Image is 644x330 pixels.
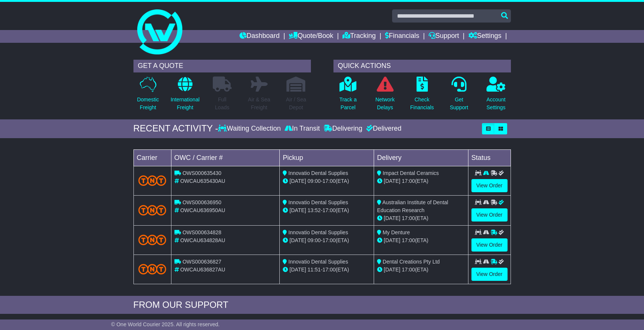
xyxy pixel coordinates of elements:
span: OWCAU636827AU [180,267,225,273]
span: OWCAU636950AU [180,207,225,213]
span: Dental Creations Pty Ltd [383,259,440,265]
span: [DATE] [289,207,306,213]
div: (ETA) [377,214,465,222]
a: View Order [471,179,508,192]
a: InternationalFreight [170,76,200,116]
div: Waiting Collection [218,125,282,133]
span: Innovatio Dental Supplies [288,199,348,205]
span: 17:00 [323,237,336,243]
td: OWC / Carrier # [171,149,280,166]
span: OWCAU635430AU [180,178,225,184]
span: 17:00 [323,267,336,273]
span: [DATE] [289,267,306,273]
a: CheckFinancials [410,76,434,116]
span: 17:00 [323,178,336,184]
span: 17:00 [402,215,415,221]
p: Track a Parcel [339,96,357,112]
span: [DATE] [289,178,306,184]
span: My Denture [383,229,410,235]
td: Status [468,149,511,166]
p: International Freight [171,96,200,112]
div: - (ETA) [283,266,371,274]
span: © One World Courier 2025. All rights reserved. [111,321,220,327]
a: Dashboard [239,30,280,43]
span: [DATE] [384,215,400,221]
span: 13:52 [308,207,321,213]
span: [DATE] [384,267,400,273]
div: Delivering [322,125,364,133]
span: OWS000634828 [182,229,221,235]
p: Check Financials [410,96,434,112]
a: Settings [468,30,502,43]
div: - (ETA) [283,206,371,214]
span: 17:00 [323,207,336,213]
p: Network Delays [375,96,394,112]
div: Delivered [364,125,402,133]
span: OWS000636950 [182,199,221,205]
p: Domestic Freight [137,96,159,112]
span: OWS000636827 [182,259,221,265]
img: TNT_Domestic.png [138,175,167,185]
span: [DATE] [384,237,400,243]
a: Quote/Book [289,30,333,43]
td: Carrier [133,149,171,166]
span: 17:00 [402,267,415,273]
img: TNT_Domestic.png [138,235,167,245]
a: View Order [471,238,508,252]
td: Pickup [280,149,374,166]
div: In Transit [283,125,322,133]
p: Air & Sea Freight [248,96,270,112]
span: 11:51 [308,267,321,273]
div: FROM OUR SUPPORT [133,300,511,310]
p: Get Support [450,96,468,112]
span: Innovatio Dental Supplies [288,170,348,176]
p: Full Loads [213,96,232,112]
span: Australian Institute of Dental Education Research [377,199,448,213]
span: 09:00 [308,237,321,243]
a: Support [429,30,459,43]
a: GetSupport [449,76,468,116]
a: AccountSettings [486,76,506,116]
div: (ETA) [377,177,465,185]
span: Innovatio Dental Supplies [288,229,348,235]
div: GET A QUOTE [133,60,311,72]
span: Innovatio Dental Supplies [288,259,348,265]
div: - (ETA) [283,237,371,244]
span: 17:00 [402,237,415,243]
div: RECENT ACTIVITY - [133,123,218,134]
a: NetworkDelays [375,76,395,116]
div: QUICK ACTIONS [333,60,511,72]
a: Track aParcel [339,76,357,116]
span: 09:00 [308,178,321,184]
span: OWCAU634828AU [180,237,225,243]
td: Delivery [374,149,468,166]
div: (ETA) [377,266,465,274]
div: (ETA) [377,237,465,244]
p: Air / Sea Depot [286,96,306,112]
a: View Order [471,268,508,281]
span: Impact Dental Ceramics [383,170,439,176]
a: Financials [385,30,419,43]
span: [DATE] [384,178,400,184]
img: TNT_Domestic.png [138,205,167,215]
img: TNT_Domestic.png [138,264,167,274]
span: OWS000635430 [182,170,221,176]
a: Tracking [342,30,376,43]
span: [DATE] [289,237,306,243]
a: View Order [471,208,508,222]
a: DomesticFreight [136,76,159,116]
span: 17:00 [402,178,415,184]
div: - (ETA) [283,177,371,185]
p: Account Settings [486,96,506,112]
